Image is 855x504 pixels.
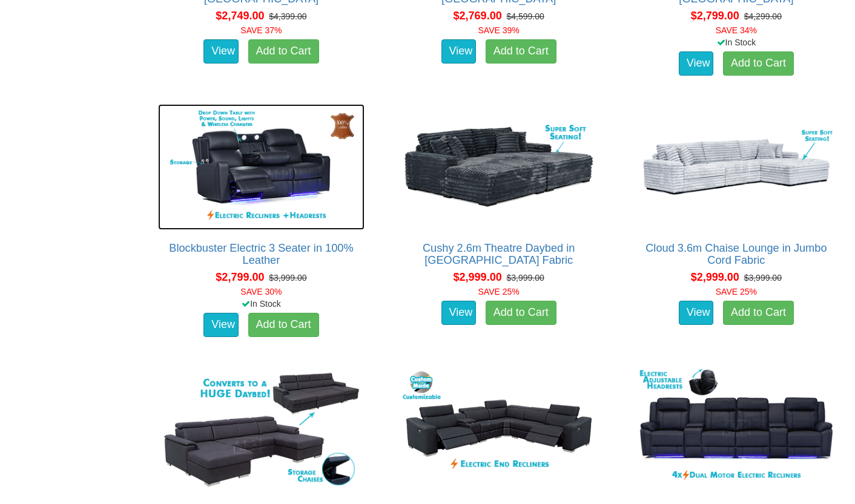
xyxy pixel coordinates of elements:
[216,10,264,22] span: $2,749.00
[396,365,602,491] img: Domino Modular Lounge in Fabric
[691,10,739,22] span: $2,799.00
[744,11,782,21] del: $4,299.00
[506,273,544,283] del: $3,999.00
[269,11,306,21] del: $4,399.00
[169,242,353,266] a: Blockbuster Electric 3 Seater in 100% Leather
[441,301,477,325] a: View
[486,301,556,325] a: Add to Cart
[691,271,739,283] span: $2,999.00
[203,313,239,337] a: View
[716,287,757,296] font: SAVE 25%
[216,271,264,283] span: $2,799.00
[441,39,477,64] a: View
[149,298,373,310] div: In Stock
[506,11,544,21] del: $4,599.00
[723,51,794,76] a: Add to Cart
[396,104,602,230] img: Cushy 2.6m Theatre Daybed in Jumbo Cord Fabric
[633,365,839,491] img: Matinee Electric 4 Seater Theatre Lounge in Rhino Fabric
[248,313,319,337] a: Add to Cart
[240,287,282,296] font: SAVE 30%
[645,242,827,266] a: Cloud 3.6m Chaise Lounge in Jumbo Cord Fabric
[454,10,502,22] span: $2,769.00
[679,301,714,325] a: View
[158,104,364,230] img: Blockbuster Electric 3 Seater in 100% Leather
[478,287,520,296] font: SAVE 25%
[624,36,848,48] div: In Stock
[723,301,794,325] a: Add to Cart
[633,104,839,230] img: Cloud 3.6m Chaise Lounge in Jumbo Cord Fabric
[478,25,520,35] font: SAVE 39%
[203,39,239,64] a: View
[248,39,319,64] a: Add to Cart
[486,39,556,64] a: Add to Cart
[744,273,782,283] del: $3,999.00
[716,25,757,35] font: SAVE 34%
[158,365,364,491] img: Toukley Double Storage Chaise Lounge in Fabric
[454,271,502,283] span: $2,999.00
[240,25,282,35] font: SAVE 37%
[269,273,306,283] del: $3,999.00
[679,51,714,76] a: View
[423,242,575,266] a: Cushy 2.6m Theatre Daybed in [GEOGRAPHIC_DATA] Fabric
